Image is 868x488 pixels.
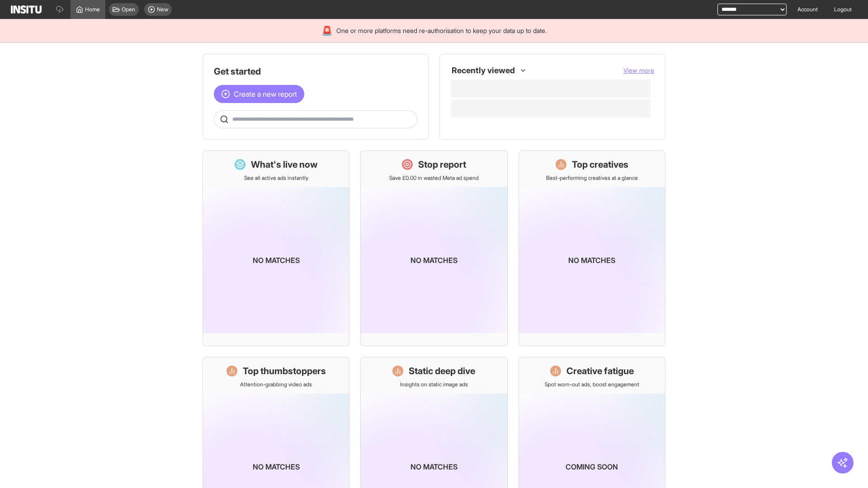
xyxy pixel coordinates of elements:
[361,187,507,333] img: coming-soon-gradient_kfitwp.png
[122,6,135,13] span: Open
[203,187,349,333] img: coming-soon-gradient_kfitwp.png
[410,255,458,266] p: No matches
[400,381,468,388] p: Insights on static image ads
[572,158,628,171] h1: Top creatives
[321,24,333,37] div: 🚨
[546,174,638,182] p: Best-performing creatives at a glance
[389,174,479,182] p: Save £0.00 in wasted Meta ad spend
[623,66,654,74] span: View more
[240,381,312,388] p: Attention-grabbing video ads
[410,461,458,472] p: No matches
[360,150,507,346] a: Stop reportSave £0.00 in wasted Meta ad spendNo matches
[519,150,665,346] a: Top creativesBest-performing creatives at a glanceNo matches
[11,5,42,14] img: Logo
[251,158,318,171] h1: What's live now
[157,6,168,13] span: New
[568,255,615,266] p: No matches
[203,150,349,346] a: What's live nowSee all active ads instantlyNo matches
[234,89,297,99] span: Create a new report
[244,174,308,182] p: See all active ads instantly
[243,365,326,377] h1: Top thumbstoppers
[214,65,417,78] h1: Get started
[214,85,304,103] button: Create a new report
[85,6,100,13] span: Home
[623,66,654,75] button: View more
[519,187,665,333] img: coming-soon-gradient_kfitwp.png
[418,158,466,171] h1: Stop report
[253,255,300,266] p: No matches
[336,26,547,35] span: One or more platforms need re-authorisation to keep your data up to date.
[409,365,475,377] h1: Static deep dive
[253,461,300,472] p: No matches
